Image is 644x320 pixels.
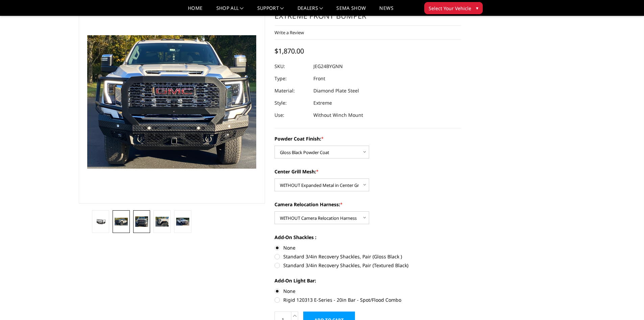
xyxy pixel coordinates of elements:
dd: Extreme [313,97,332,109]
dt: Use: [275,109,308,121]
label: Standard 3/4in Recovery Shackles, Pair (Textured Black) [275,262,461,269]
a: SEMA Show [336,6,366,16]
a: News [379,6,393,16]
dt: SKU: [275,60,308,72]
img: 2024-2025 GMC 2500-3500 - FT Series - Extreme Front Bumper [156,217,169,226]
label: None [275,244,461,251]
label: Rigid 120313 E-Series - 20in Bar - Spot/Flood Combo [275,296,461,303]
dt: Material: [275,85,308,97]
a: Dealers [297,6,323,16]
a: Support [257,6,284,16]
img: 2024-2025 GMC 2500-3500 - FT Series - Extreme Front Bumper [94,218,107,225]
label: None [275,287,461,295]
img: 2024-2025 GMC 2500-3500 - FT Series - Extreme Front Bumper [176,218,189,226]
label: Center Grill Mesh: [275,168,461,175]
label: Standard 3/4in Recovery Shackles, Pair (Gloss Black ) [275,253,461,260]
iframe: Chat Widget [610,287,644,320]
dt: Style: [275,97,308,109]
dd: JEG24BYGNN [313,60,343,72]
button: Select Your Vehicle [424,2,483,14]
label: Powder Coat Finish: [275,135,461,142]
img: 2024-2025 GMC 2500-3500 - FT Series - Extreme Front Bumper [135,216,148,227]
dd: Front [313,72,325,85]
dd: Diamond Plate Steel [313,85,359,97]
label: Add-On Shackles : [275,234,461,241]
span: ▾ [476,4,478,12]
dt: Type: [275,72,308,85]
label: Camera Relocation Harness: [275,201,461,208]
img: 2024-2025 GMC 2500-3500 - FT Series - Extreme Front Bumper [115,218,128,225]
a: Home [188,6,202,16]
a: 2024-2025 GMC 2500-3500 - FT Series - Extreme Front Bumper [79,0,265,204]
dd: Without Winch Mount [313,109,363,121]
span: $1,870.00 [275,46,304,56]
span: Select Your Vehicle [429,5,471,12]
label: Add-On Light Bar: [275,277,461,284]
a: shop all [216,6,244,16]
a: Write a Review [275,29,304,36]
